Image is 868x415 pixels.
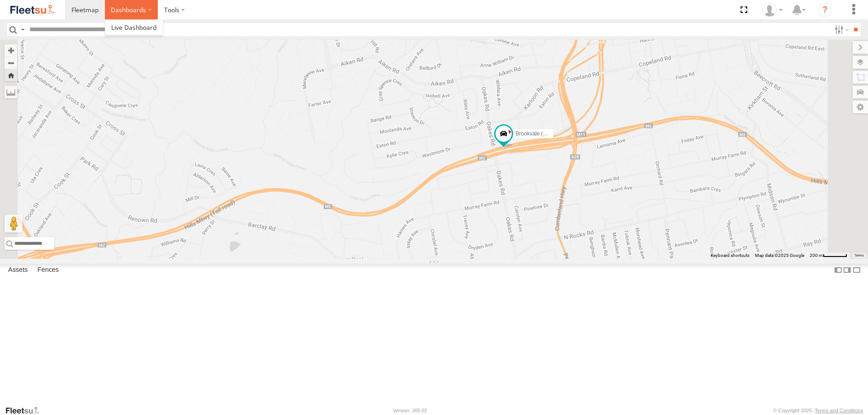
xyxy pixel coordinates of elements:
a: Terms [854,254,864,257]
label: Measure [5,86,17,98]
i: ? [818,3,832,17]
span: Brookvale (T10 - [PERSON_NAME]) [515,131,604,137]
label: Map Settings [853,101,868,113]
div: © Copyright 2025 - [773,408,863,413]
label: Search Filter Options [831,23,850,36]
a: Terms and Conditions [815,408,863,413]
button: Zoom Home [5,69,17,81]
button: Zoom out [5,56,17,69]
span: Map data ©2025 Google [755,253,804,258]
label: Fences [33,264,63,276]
label: Dock Summary Table to the Left [834,264,843,277]
div: Brett Andersen [759,3,786,17]
a: Visit our Website [5,406,47,415]
button: Keyboard shortcuts [711,252,750,259]
button: Drag Pegman onto the map to open Street View [5,214,23,233]
label: Dock Summary Table to the Right [843,264,852,277]
button: Zoom in [5,44,17,56]
span: 200 m [810,253,823,258]
label: Search Query [19,23,26,36]
div: Version: 305.02 [393,408,427,413]
label: Assets [4,264,32,276]
img: fleetsu-logo-horizontal.svg [9,4,56,16]
button: Map scale: 200 m per 50 pixels [807,252,850,259]
label: Hide Summary Table [852,264,861,277]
